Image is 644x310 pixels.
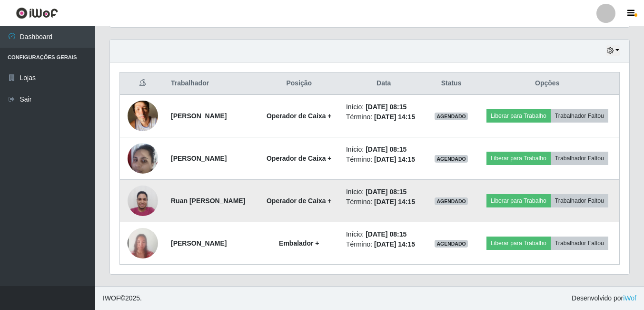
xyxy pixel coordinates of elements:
strong: Ruan [PERSON_NAME] [171,197,245,205]
li: Término: [346,112,422,122]
strong: Embalador + [279,239,319,247]
strong: [PERSON_NAME] [171,239,227,247]
li: Início: [346,187,422,197]
span: Desenvolvido por [572,293,636,303]
button: Liberar para Trabalho [486,109,551,123]
strong: Operador de Caixa + [267,112,332,120]
strong: [PERSON_NAME] [171,155,227,162]
img: 1658953242663.jpeg [128,138,158,178]
img: 1705784966406.jpeg [128,95,158,136]
li: Início: [346,145,422,155]
strong: Operador de Caixa + [267,155,332,162]
li: Término: [346,239,422,249]
time: [DATE] 14:15 [374,240,415,248]
time: [DATE] 14:15 [374,155,415,163]
li: Término: [346,197,422,207]
button: Liberar para Trabalho [486,194,551,207]
span: © 2025 . [103,293,142,303]
a: iWof [623,294,636,302]
li: Início: [346,229,422,239]
strong: Operador de Caixa + [267,197,332,205]
time: [DATE] 08:15 [366,230,406,238]
span: AGENDADO [435,155,468,163]
th: Opções [476,72,620,95]
time: [DATE] 14:15 [374,113,415,121]
th: Trabalhador [165,72,258,95]
img: 1731544336214.jpeg [128,210,158,277]
th: Status [427,72,476,95]
th: Data [340,72,427,95]
li: Início: [346,102,422,112]
img: 1744410048940.jpeg [128,180,158,221]
time: [DATE] 14:15 [374,198,415,206]
button: Liberar para Trabalho [486,237,551,250]
button: Trabalhador Faltou [551,109,608,123]
strong: [PERSON_NAME] [171,112,227,120]
img: CoreUI Logo [16,7,58,19]
span: AGENDADO [435,240,468,248]
button: Liberar para Trabalho [486,152,551,165]
li: Término: [346,155,422,165]
time: [DATE] 08:15 [366,103,406,111]
button: Trabalhador Faltou [551,237,608,250]
time: [DATE] 08:15 [366,188,406,196]
button: Trabalhador Faltou [551,152,608,165]
span: AGENDADO [435,197,468,205]
time: [DATE] 08:15 [366,145,406,153]
th: Posição [258,72,340,95]
button: Trabalhador Faltou [551,194,608,207]
span: IWOF [103,294,120,302]
span: AGENDADO [435,113,468,120]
